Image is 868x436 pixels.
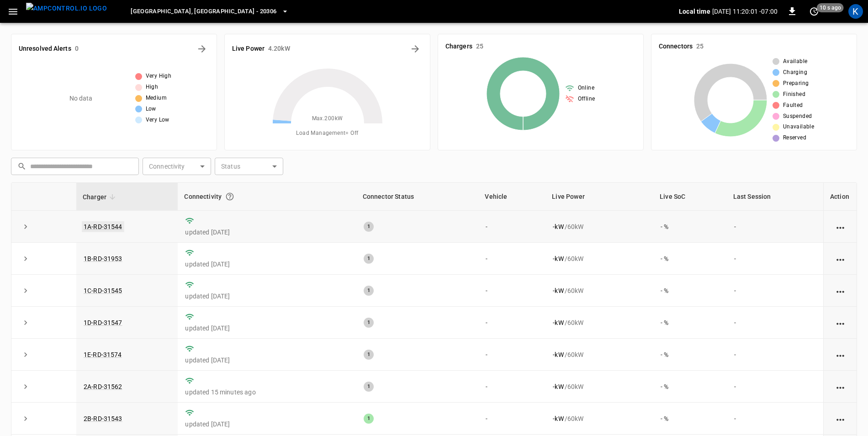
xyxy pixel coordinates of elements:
th: Action [823,183,857,211]
td: - % [653,403,727,435]
span: Max. 200 kW [312,114,343,123]
span: Online [578,84,594,93]
p: updated 15 minutes ago [185,388,349,397]
span: 10 s ago [817,3,844,12]
span: Unavailable [783,122,814,132]
span: [GEOGRAPHIC_DATA], [GEOGRAPHIC_DATA] - 20306 [131,6,276,17]
span: Suspended [783,112,812,121]
th: Vehicle [478,183,545,211]
p: - kW [553,414,563,423]
span: Charger [83,191,118,202]
td: - [478,307,545,339]
div: / 60 kW [553,254,646,263]
p: - kW [553,382,563,391]
div: action cell options [835,318,846,327]
h6: Unresolved Alerts [19,44,71,54]
span: Reserved [783,133,806,143]
p: No data [69,94,93,103]
div: 1 [364,318,374,328]
div: / 60 kW [553,286,646,295]
p: updated [DATE] [185,324,349,333]
a: 2B-RD-31543 [84,415,122,422]
span: Offline [578,95,595,104]
p: updated [DATE] [185,260,349,269]
a: 1D-RD-31547 [84,319,122,326]
div: 1 [364,350,374,360]
button: expand row [19,412,32,425]
span: Low [146,105,156,114]
button: All Alerts [195,42,209,56]
button: Energy Overview [408,42,423,56]
p: Local time [679,7,710,16]
td: - [478,211,545,243]
span: Very High [146,72,172,81]
p: updated [DATE] [185,228,349,237]
span: Charging [783,68,807,77]
th: Live SoC [653,183,727,211]
div: 1 [364,286,374,296]
div: action cell options [835,350,846,359]
p: - kW [553,350,563,359]
td: - [478,275,545,307]
p: updated [DATE] [185,292,349,301]
span: Preparing [783,79,809,88]
td: - % [653,211,727,243]
th: Last Session [727,183,823,211]
a: 1B-RD-31953 [84,255,122,262]
button: expand row [19,316,32,330]
a: 1A-RD-31544 [82,221,124,232]
div: action cell options [835,254,846,263]
div: / 60 kW [553,382,646,391]
td: - [478,403,545,435]
button: expand row [19,220,32,234]
button: expand row [19,348,32,362]
button: expand row [19,284,32,298]
img: ampcontrol.io logo [26,3,107,14]
a: 1C-RD-31545 [84,287,122,294]
p: - kW [553,254,563,263]
div: / 60 kW [553,414,646,423]
div: / 60 kW [553,222,646,231]
h6: Live Power [232,44,265,54]
td: - [727,211,823,243]
span: Very Low [146,116,169,125]
span: Medium [146,94,167,103]
td: - [727,243,823,275]
h6: 25 [476,42,483,52]
p: - kW [553,222,563,231]
div: action cell options [835,222,846,231]
td: - [727,307,823,339]
p: updated [DATE] [185,356,349,365]
span: Finished [783,90,805,99]
div: 1 [364,382,374,392]
div: action cell options [835,286,846,295]
td: - % [653,307,727,339]
span: Faulted [783,101,803,110]
td: - % [653,275,727,307]
td: - % [653,339,727,371]
a: 2A-RD-31562 [84,383,122,390]
button: expand row [19,380,32,393]
h6: Chargers [445,42,472,52]
td: - [478,243,545,275]
div: action cell options [835,382,846,391]
span: Available [783,57,808,66]
div: / 60 kW [553,350,646,359]
td: - [727,371,823,403]
td: - [478,371,545,403]
button: Connection between the charger and our software. [222,188,238,205]
td: - [727,403,823,435]
div: 1 [364,222,374,232]
div: action cell options [835,414,846,423]
span: Load Management = Off [296,129,358,138]
h6: Connectors [659,42,693,52]
div: profile-icon [848,4,863,19]
td: - [727,275,823,307]
h6: 25 [696,42,704,52]
a: 1E-RD-31574 [84,351,122,358]
td: - [478,339,545,371]
div: / 60 kW [553,318,646,327]
th: Live Power [545,183,653,211]
h6: 0 [75,44,79,54]
p: - kW [553,286,563,295]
